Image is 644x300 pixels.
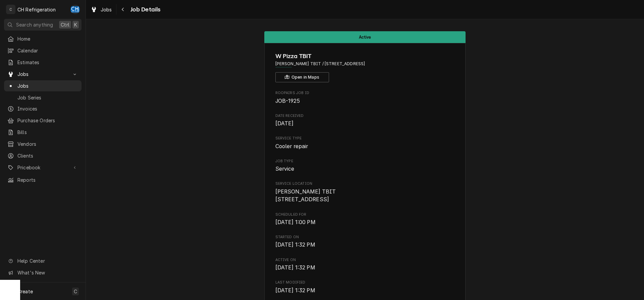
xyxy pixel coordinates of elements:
span: Create [17,289,33,294]
span: Active [359,35,371,39]
span: Job Series [17,94,78,101]
span: What's New [17,269,77,276]
span: Service Location [275,188,455,204]
div: Status [264,31,466,43]
button: Open in Maps [275,72,329,82]
span: Jobs [17,71,68,78]
a: Go to Pricebook [4,162,82,173]
span: [DATE] [275,120,294,127]
a: Estimates [4,57,82,68]
span: Jobs [17,82,78,89]
a: Job Series [4,92,82,103]
span: Reports [17,176,78,183]
span: JOB-1925 [275,98,300,104]
span: Scheduled For [275,218,455,226]
span: Service Type [275,136,455,141]
div: Service Type [275,136,455,150]
div: CH [70,5,80,14]
span: Calendar [17,47,78,54]
div: Service Location [275,181,455,204]
span: [DATE] 1:32 PM [275,287,315,294]
span: Home [17,35,78,42]
span: Job Type [275,165,455,173]
span: Clients [17,152,78,159]
a: Calendar [4,45,82,56]
span: Name [275,52,455,61]
span: Bills [17,129,78,136]
span: Date Received [275,120,455,128]
span: Ctrl [61,21,69,28]
span: K [74,21,77,28]
a: Reports [4,174,82,185]
div: Last Modified [275,280,455,294]
span: Search anything [16,21,53,28]
span: Purchase Orders [17,117,78,124]
span: Roopairs Job ID [275,90,455,96]
span: [PERSON_NAME] TBIT [STREET_ADDRESS] [275,188,336,203]
span: Address [275,61,455,67]
span: [DATE] 1:00 PM [275,219,316,225]
span: [DATE] 1:32 PM [275,264,315,271]
div: Job Type [275,159,455,173]
a: Purchase Orders [4,115,82,126]
a: Go to Jobs [4,69,82,80]
span: Invoices [17,105,78,112]
button: Navigate back [118,4,128,15]
span: Date Received [275,113,455,119]
span: Pricebook [17,164,68,171]
span: Last Modified [275,280,455,285]
span: Job Type [275,159,455,164]
span: Job Details [128,5,161,14]
div: Scheduled For [275,212,455,226]
a: Home [4,33,82,44]
span: Active On [275,264,455,272]
span: Vendors [17,140,78,147]
span: Service Location [275,181,455,186]
span: Active On [275,257,455,263]
span: Jobs [101,6,112,13]
a: Clients [4,150,82,161]
div: Started On [275,234,455,249]
div: Client Information [275,52,455,82]
button: Search anythingCtrlK [4,19,82,31]
span: [DATE] 1:32 PM [275,242,315,248]
span: Cooler repair [275,143,308,149]
div: Chris Hiraga's Avatar [70,5,80,14]
div: C [6,5,15,14]
div: Active On [275,257,455,272]
span: Started On [275,241,455,249]
div: CH Refrigeration [17,6,56,13]
div: Roopairs Job ID [275,90,455,105]
a: Vendors [4,138,82,149]
span: Service Type [275,142,455,151]
div: Date Received [275,113,455,128]
span: Estimates [17,59,78,66]
a: Go to Help Center [4,255,82,266]
span: Started On [275,234,455,240]
span: Service [275,166,294,172]
a: Invoices [4,103,82,114]
a: Jobs [88,4,115,15]
span: Roopairs Job ID [275,97,455,105]
span: C [74,288,77,295]
span: Help Center [17,257,77,264]
a: Bills [4,127,82,138]
a: Go to What's New [4,267,82,278]
a: Jobs [4,80,82,91]
span: Scheduled For [275,212,455,217]
span: Last Modified [275,287,455,295]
